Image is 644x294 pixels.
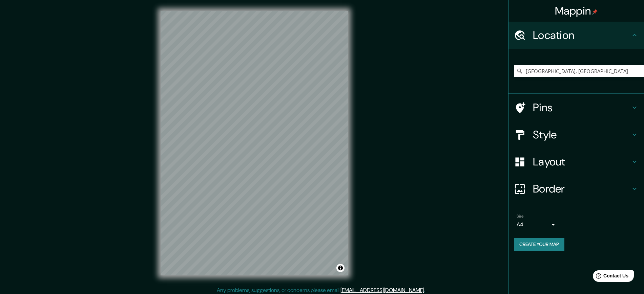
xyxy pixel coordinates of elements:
a: [EMAIL_ADDRESS][DOMAIN_NAME] [340,287,424,294]
h4: Style [533,128,630,141]
button: Create your map [514,238,564,251]
div: Location [508,22,644,49]
input: Pick your city or area [514,65,644,77]
h4: Pins [533,101,630,114]
div: Border [508,175,644,202]
iframe: Help widget launcher [584,268,637,287]
div: A4 [517,219,557,230]
img: pin-icon.png [592,9,598,15]
h4: Border [533,182,630,196]
canvas: Map [161,11,348,275]
h4: Layout [533,155,630,168]
button: Toggle attribution [336,264,345,272]
label: Size [517,213,524,219]
div: Style [508,121,644,148]
div: Layout [508,148,644,175]
h4: Mappin [555,4,598,18]
div: Pins [508,94,644,121]
h4: Location [533,28,630,42]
